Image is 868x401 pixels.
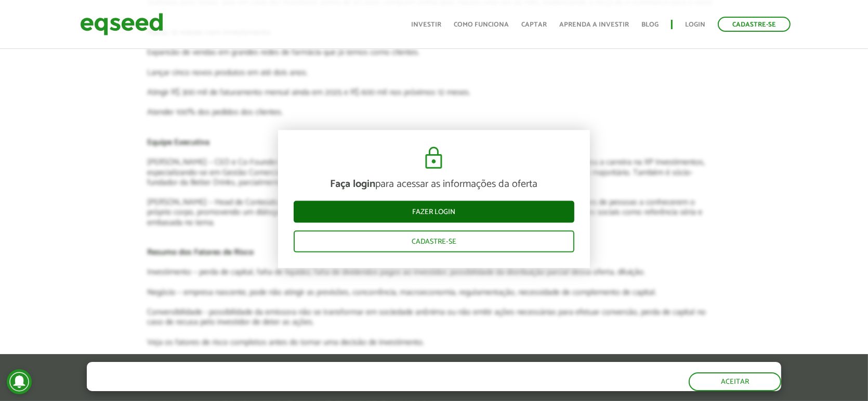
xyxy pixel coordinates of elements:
a: Cadastre-se [718,17,791,32]
a: Como funciona [454,21,509,28]
a: Investir [411,21,441,28]
h5: O site da EqSeed utiliza cookies para melhorar sua navegação. [87,362,463,378]
a: Cadastre-se [294,231,574,253]
p: para acessar as informações da oferta [294,178,574,191]
p: Ao clicar em "aceitar", você aceita nossa . [87,381,463,391]
strong: Faça login [330,176,375,193]
a: Aprenda a investir [559,21,629,28]
a: Login [685,21,705,28]
a: política de privacidade e de cookies [224,382,344,391]
img: cadeado.svg [421,146,446,171]
a: Captar [521,21,547,28]
button: Aceitar [689,372,781,391]
a: Fazer login [294,201,574,223]
a: Blog [641,21,659,28]
img: EqSeed [80,10,163,38]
